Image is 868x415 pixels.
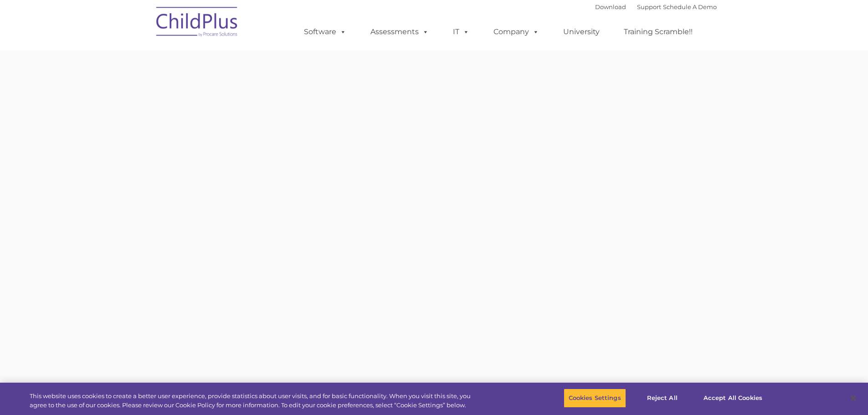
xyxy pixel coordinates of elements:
button: Cookies Settings [564,389,626,408]
a: Support [637,3,661,10]
a: Software [295,23,355,41]
button: Accept All Cookies [699,389,767,408]
a: Training Scramble!! [615,23,702,41]
a: IT [444,23,478,41]
button: Reject All [634,389,691,408]
a: Schedule A Demo [663,3,717,10]
a: Assessments [361,23,438,41]
a: University [554,23,609,41]
img: ChildPlus by Procare Solutions [152,0,243,46]
font: | [595,3,717,10]
a: Download [595,3,626,10]
a: Company [484,23,548,41]
button: Close [843,388,863,408]
div: This website uses cookies to create a better user experience, provide statistics about user visit... [30,392,478,410]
